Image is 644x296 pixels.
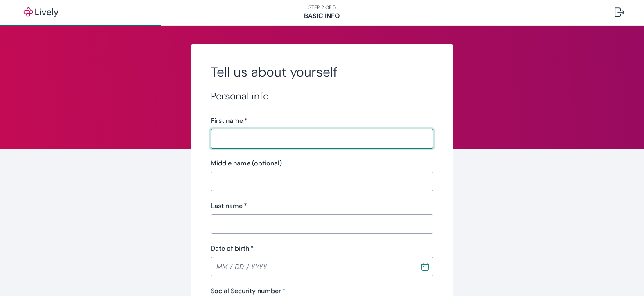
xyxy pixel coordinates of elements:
label: Social Security number [211,286,286,296]
button: Choose date [418,259,432,274]
img: Lively [18,7,64,17]
h3: Personal info [211,90,433,102]
svg: Calendar [421,262,429,271]
label: First name [211,116,248,126]
button: Log out [608,2,631,22]
input: MM / DD / YYYY [211,258,414,275]
h2: Tell us about yourself [211,64,433,80]
label: Date of birth [211,244,254,253]
label: Last name [211,201,247,211]
label: Middle name (optional) [211,158,282,168]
